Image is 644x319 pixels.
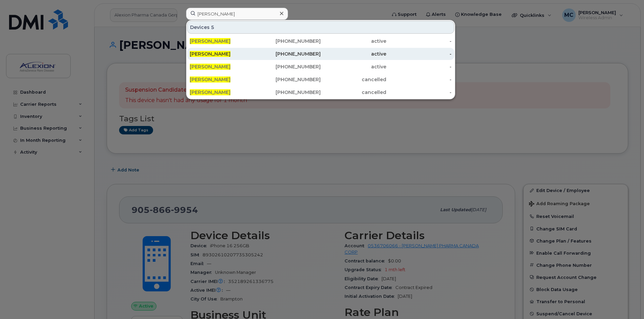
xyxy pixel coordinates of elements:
span: 5 [211,24,214,31]
div: - [386,76,452,83]
span: [PERSON_NAME] [190,51,230,57]
a: [PERSON_NAME][PHONE_NUMBER]cancelled- [187,86,454,98]
a: [PERSON_NAME][PHONE_NUMBER]active- [187,61,454,73]
div: active [321,63,386,70]
span: [PERSON_NAME] [190,64,230,70]
div: active [321,51,386,57]
div: - [386,63,452,70]
div: - [386,38,452,44]
span: [PERSON_NAME] [190,76,230,83]
a: [PERSON_NAME][PHONE_NUMBER]active- [187,35,454,47]
div: [PHONE_NUMBER] [255,38,321,44]
div: [PHONE_NUMBER] [255,89,321,96]
div: [PHONE_NUMBER] [255,76,321,83]
a: [PERSON_NAME][PHONE_NUMBER]active- [187,48,454,60]
div: cancelled [321,89,386,96]
div: - [386,51,452,57]
span: [PERSON_NAME] [190,38,230,44]
div: [PHONE_NUMBER] [255,51,321,57]
div: - [386,89,452,96]
span: [PERSON_NAME] [190,89,230,95]
a: [PERSON_NAME][PHONE_NUMBER]cancelled- [187,73,454,86]
div: active [321,38,386,44]
div: cancelled [321,76,386,83]
div: [PHONE_NUMBER] [255,63,321,70]
div: Devices [187,21,454,34]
